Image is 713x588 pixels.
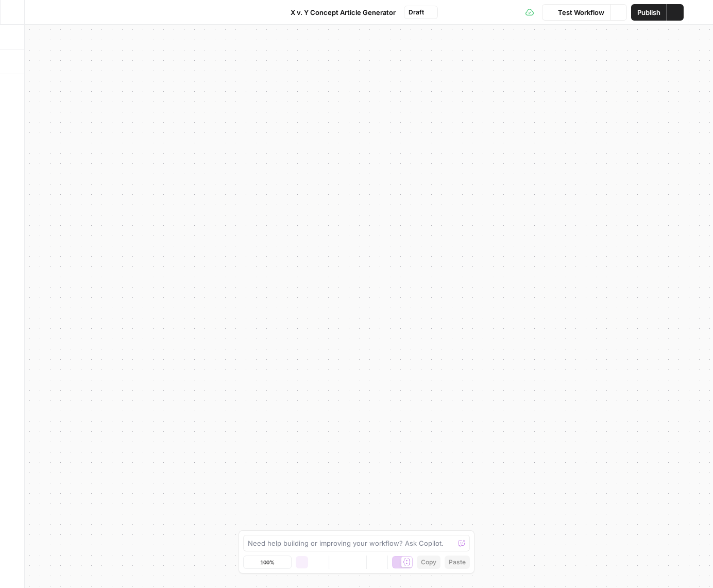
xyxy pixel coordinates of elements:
button: Draft [404,6,438,19]
span: 100% [260,558,275,566]
span: X v. Y Concept Article Generator [291,7,396,18]
span: Copy [421,558,436,567]
button: Publish [631,4,667,21]
button: Paste [445,556,470,569]
span: Test Workflow [558,7,604,18]
button: X v. Y Concept Article Generator [275,4,402,21]
button: Copy [417,556,440,569]
span: Publish [637,7,660,18]
span: Paste [449,558,466,567]
button: Test Workflow [542,4,610,21]
span: Draft [409,8,424,17]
